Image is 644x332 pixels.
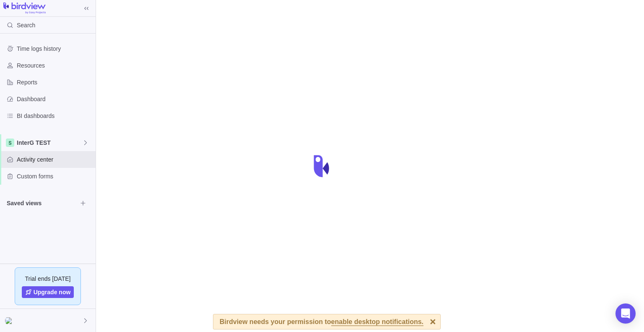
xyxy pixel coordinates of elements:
span: Trial ends [DATE] [25,274,71,283]
div: Open Intercom Messenger [615,303,636,324]
span: enable desktop notifications. [331,319,423,326]
span: Resources [17,61,92,70]
span: InterG TEST [17,139,82,147]
span: Activity center [17,155,92,164]
span: Dashboard [17,95,92,103]
span: Search [17,21,35,29]
span: Saved views [7,199,77,207]
div: Birdview needs your permission to [220,314,423,329]
span: Upgrade now [34,288,71,296]
img: logo [3,3,46,14]
a: Upgrade now [22,286,74,298]
div: loading [305,149,339,183]
span: Custom forms [17,172,92,180]
span: Reports [17,78,92,86]
div: Joseph Rotenberg [5,316,15,326]
span: Time logs history [17,44,92,53]
img: Show [5,317,15,324]
span: Browse views [77,197,89,209]
span: BI dashboards [17,112,92,120]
